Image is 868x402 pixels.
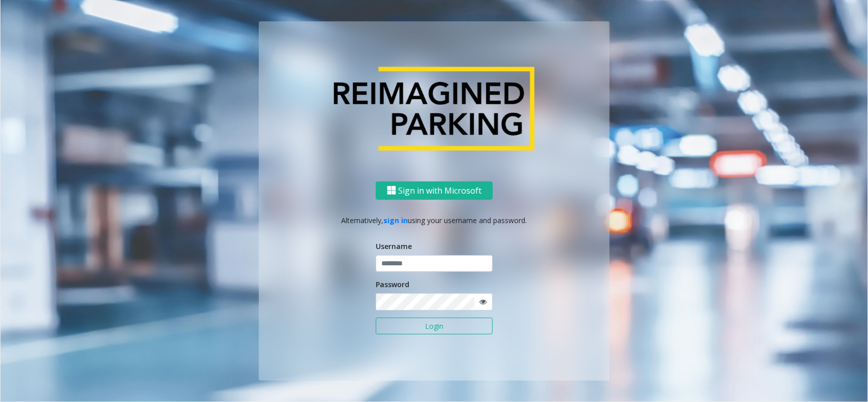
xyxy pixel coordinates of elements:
[269,215,600,226] p: Alternatively, using your username and password.
[384,215,408,225] a: sign in
[376,318,493,335] button: Login
[376,181,493,200] button: Sign in with Microsoft
[376,241,412,252] label: Username
[376,279,409,290] label: Password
